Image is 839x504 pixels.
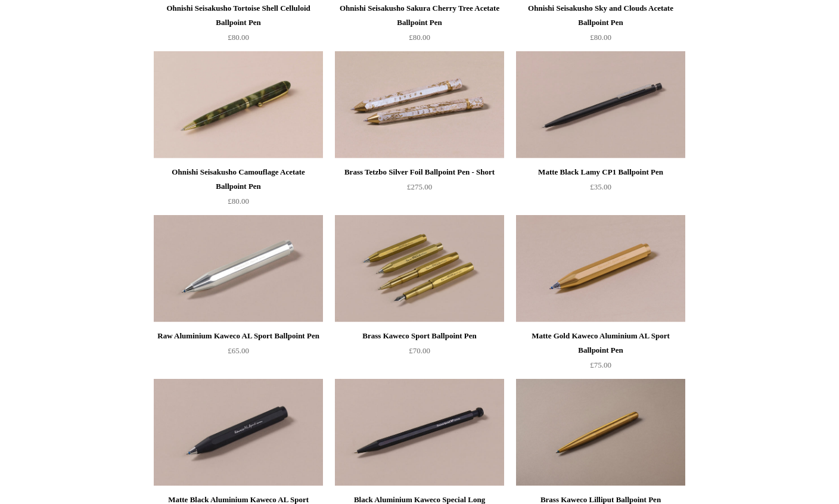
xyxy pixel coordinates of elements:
[338,2,501,30] div: Ohnishi Seisakusho Sakura Cherry Tree Acetate Ballpoint Pen
[154,166,323,214] a: Ohnishi Seisakusho Camouflage Acetate Ballpoint Pen £80.00
[335,52,504,159] img: Brass Tetzbo Silver Foil Ballpoint Pen - Short
[335,2,504,51] a: Ohnishi Seisakusho Sakura Cherry Tree Acetate Ballpoint Pen £80.00
[228,197,249,206] span: £80.00
[335,216,504,323] a: Brass Kaweco Sport Ballpoint Pen Brass Kaweco Sport Ballpoint Pen
[157,2,320,30] div: Ohnishi Seisakusho Tortoise Shell Celluloid Ballpoint Pen
[335,379,504,487] img: Black Aluminium Kaweco Special Long Ballpoint Pen
[519,166,682,180] div: Matte Black Lamy CP1 Ballpoint Pen
[154,379,323,487] img: Matte Black Aluminium Kaweco AL Sport Ballpoint Pen
[157,166,320,194] div: Ohnishi Seisakusho Camouflage Acetate Ballpoint Pen
[519,2,682,30] div: Ohnishi Seisakusho Sky and Clouds Acetate Ballpoint Pen
[154,2,323,51] a: Ohnishi Seisakusho Tortoise Shell Celluloid Ballpoint Pen £80.00
[516,379,685,487] img: Brass Kaweco Lilliput Ballpoint Pen
[516,52,685,159] a: Matte Black Lamy CP1 Ballpoint Pen Matte Black Lamy CP1 Ballpoint Pen
[338,166,501,180] div: Brass Tetzbo Silver Foil Ballpoint Pen - Short
[516,216,685,323] a: Matte Gold Kaweco Aluminium AL Sport Ballpoint Pen Matte Gold Kaweco Aluminium AL Sport Ballpoint...
[590,183,611,192] span: £35.00
[409,347,430,356] span: £70.00
[407,183,432,192] span: £275.00
[335,52,504,159] a: Brass Tetzbo Silver Foil Ballpoint Pen - Short Brass Tetzbo Silver Foil Ballpoint Pen - Short
[154,52,323,159] a: Ohnishi Seisakusho Camouflage Acetate Ballpoint Pen Ohnishi Seisakusho Camouflage Acetate Ballpoi...
[516,2,685,51] a: Ohnishi Seisakusho Sky and Clouds Acetate Ballpoint Pen £80.00
[409,33,430,42] span: £80.00
[157,329,320,344] div: Raw Aluminium Kaweco AL Sport Ballpoint Pen
[516,379,685,487] a: Brass Kaweco Lilliput Ballpoint Pen Brass Kaweco Lilliput Ballpoint Pen
[154,216,323,323] a: Raw Aluminium Kaweco AL Sport Ballpoint Pen Raw Aluminium Kaweco AL Sport Ballpoint Pen
[154,329,323,378] a: Raw Aluminium Kaweco AL Sport Ballpoint Pen £65.00
[154,379,323,487] a: Matte Black Aluminium Kaweco AL Sport Ballpoint Pen Matte Black Aluminium Kaweco AL Sport Ballpoi...
[590,33,611,42] span: £80.00
[154,216,323,323] img: Raw Aluminium Kaweco AL Sport Ballpoint Pen
[335,329,504,378] a: Brass Kaweco Sport Ballpoint Pen £70.00
[590,361,611,370] span: £75.00
[335,216,504,323] img: Brass Kaweco Sport Ballpoint Pen
[335,379,504,487] a: Black Aluminium Kaweco Special Long Ballpoint Pen Black Aluminium Kaweco Special Long Ballpoint Pen
[516,166,685,214] a: Matte Black Lamy CP1 Ballpoint Pen £35.00
[516,216,685,323] img: Matte Gold Kaweco Aluminium AL Sport Ballpoint Pen
[516,329,685,378] a: Matte Gold Kaweco Aluminium AL Sport Ballpoint Pen £75.00
[335,166,504,214] a: Brass Tetzbo Silver Foil Ballpoint Pen - Short £275.00
[338,329,501,344] div: Brass Kaweco Sport Ballpoint Pen
[228,347,249,356] span: £65.00
[516,52,685,159] img: Matte Black Lamy CP1 Ballpoint Pen
[228,33,249,42] span: £80.00
[154,52,323,159] img: Ohnishi Seisakusho Camouflage Acetate Ballpoint Pen
[519,329,682,358] div: Matte Gold Kaweco Aluminium AL Sport Ballpoint Pen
